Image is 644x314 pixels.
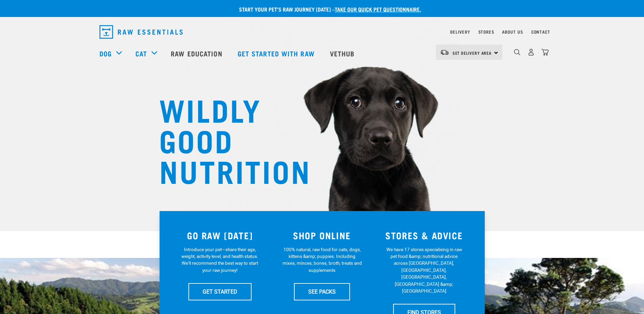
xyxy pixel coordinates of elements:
[231,40,323,67] a: Get started with Raw
[188,283,252,300] a: GET STARTED
[180,246,260,274] p: Introduce your pet—share their age, weight, activity level, and health status. We'll recommend th...
[478,31,494,33] a: Stores
[453,52,492,54] span: Set Delivery Area
[531,31,550,33] a: Contact
[335,7,421,11] a: take our quick pet questionnaire.
[99,48,112,58] a: Dog
[135,48,147,58] a: Cat
[450,31,470,33] a: Delivery
[282,246,362,274] p: 100% natural, raw food for cats, dogs, kittens &amp; puppies. Including mixes, minces, bones, bro...
[528,49,535,56] img: user.png
[99,25,183,39] img: Raw Essentials Logo
[440,49,449,55] img: van-moving.png
[94,22,550,41] nav: dropdown navigation
[159,93,295,185] h1: WILDLY GOOD NUTRITION
[173,230,267,241] h3: GO RAW [DATE]
[377,230,471,241] h3: STORES & ADVICE
[384,246,464,295] p: We have 17 stores specialising in raw pet food &amp; nutritional advice across [GEOGRAPHIC_DATA],...
[294,283,350,300] a: SEE PACKS
[275,230,369,241] h3: SHOP ONLINE
[164,40,231,67] a: Raw Education
[502,31,523,33] a: About Us
[541,49,549,56] img: home-icon@2x.png
[514,49,520,55] img: home-icon-1@2x.png
[323,40,363,67] a: Vethub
